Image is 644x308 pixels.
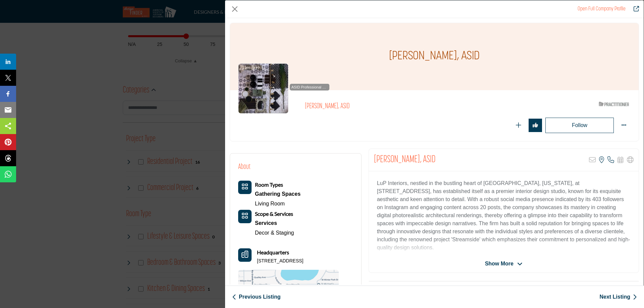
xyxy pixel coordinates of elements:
button: Category Icon [238,210,252,223]
img: ASID Qualified Practitioners [599,100,629,108]
b: Room Types [255,181,283,188]
a: Services [255,218,294,228]
a: Next Listing [599,293,637,301]
a: Room Types [255,182,283,188]
span: ASID Professional Practitioner [291,84,328,90]
a: Living Room [255,201,285,206]
b: Scope & Services [255,210,293,217]
a: Gathering Spaces [255,189,301,199]
div: Interior and exterior spaces including lighting, layouts, furnishings, accessories, artwork, land... [255,218,294,228]
button: Redirect to login page [529,119,542,132]
a: Scope & Services [255,211,293,217]
button: More Options [617,119,631,132]
button: Close [230,4,240,14]
h2: About [238,162,251,173]
button: Redirect to login page [512,119,525,132]
a: Redirect to julie-vecchio [578,6,626,12]
img: julie-vecchio logo [238,63,288,114]
h2: Julie Vecchio, ASID [374,154,436,166]
h1: [PERSON_NAME], ASID [389,23,480,90]
h2: [PERSON_NAME], ASID [305,102,489,111]
b: Headquarters [257,248,289,256]
button: Headquarter icon [238,248,252,262]
button: Redirect to login [545,118,614,133]
span: Show More [485,260,514,268]
p: [STREET_ADDRESS] [257,258,303,264]
a: Redirect to julie-vecchio [629,5,639,13]
button: Category Icon [238,181,252,194]
a: Previous Listing [232,293,280,301]
a: Decor & Staging [255,230,294,236]
p: LuP Interiors, nestled in the bustling heart of [GEOGRAPHIC_DATA], [US_STATE], at [STREET_ADDRESS... [377,179,631,252]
